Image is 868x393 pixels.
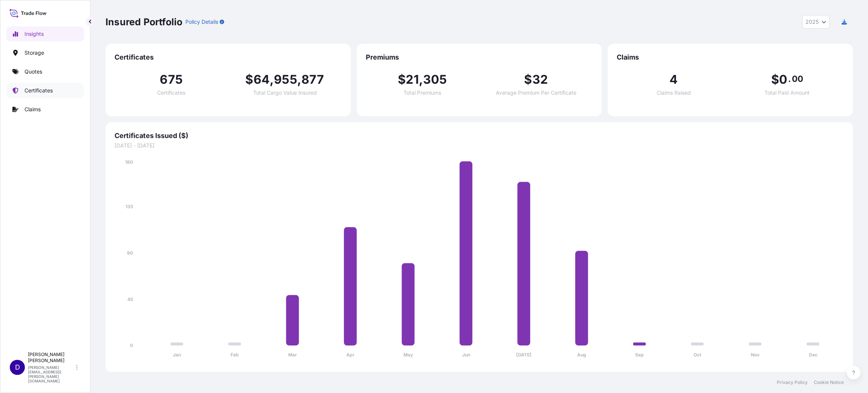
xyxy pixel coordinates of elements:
[125,159,133,165] tspan: 180
[6,83,84,98] a: Certificates
[185,18,218,26] p: Policy Details
[130,342,133,348] tspan: 0
[115,142,844,149] span: [DATE] - [DATE]
[105,16,182,28] p: Insured Portfolio
[366,53,593,62] span: Premiums
[288,352,297,358] tspan: Mar
[777,379,808,385] a: Privacy Policy
[115,53,342,62] span: Certificates
[6,102,84,117] a: Claims
[160,74,183,86] span: 675
[771,74,779,86] span: $
[792,76,803,82] span: 00
[297,74,301,86] span: ,
[15,364,20,371] span: D
[403,352,413,358] tspan: May
[462,352,470,358] tspan: Jun
[516,352,532,358] tspan: [DATE]
[764,90,810,95] span: Total Paid Amount
[805,18,819,26] span: 2025
[173,352,181,358] tspan: Jan
[617,53,844,62] span: Claims
[115,131,844,140] span: Certificates Issued ($)
[694,352,701,358] tspan: Oct
[6,26,84,41] a: Insights
[779,74,787,86] span: 0
[274,74,297,86] span: 955
[423,74,447,86] span: 305
[24,87,53,94] p: Certificates
[6,64,84,79] a: Quotes
[24,68,42,75] p: Quotes
[127,296,133,302] tspan: 45
[6,45,84,60] a: Storage
[669,74,678,86] span: 4
[814,379,844,385] a: Cookie Notice
[751,352,760,358] tspan: Nov
[24,49,44,57] p: Storage
[635,352,644,358] tspan: Sep
[24,30,44,38] p: Insights
[809,352,818,358] tspan: Dec
[231,352,239,358] tspan: Feb
[254,74,270,86] span: 64
[406,74,419,86] span: 21
[802,15,830,29] button: Year Selector
[253,90,317,95] span: Total Cargo Value Insured
[788,76,791,82] span: .
[127,250,133,256] tspan: 90
[270,74,274,86] span: ,
[28,365,75,383] p: [PERSON_NAME][EMAIL_ADDRESS][PERSON_NAME][DOMAIN_NAME]
[301,74,324,86] span: 877
[496,90,576,95] span: Average Premium Per Certificate
[346,352,355,358] tspan: Apr
[403,90,441,95] span: Total Premiums
[532,74,548,86] span: 32
[24,106,41,113] p: Claims
[157,90,185,95] span: Certificates
[419,74,423,86] span: ,
[28,352,75,364] p: [PERSON_NAME] [PERSON_NAME]
[524,74,532,86] span: $
[577,352,586,358] tspan: Aug
[657,90,691,95] span: Claims Raised
[125,204,133,209] tspan: 135
[398,74,406,86] span: $
[245,74,253,86] span: $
